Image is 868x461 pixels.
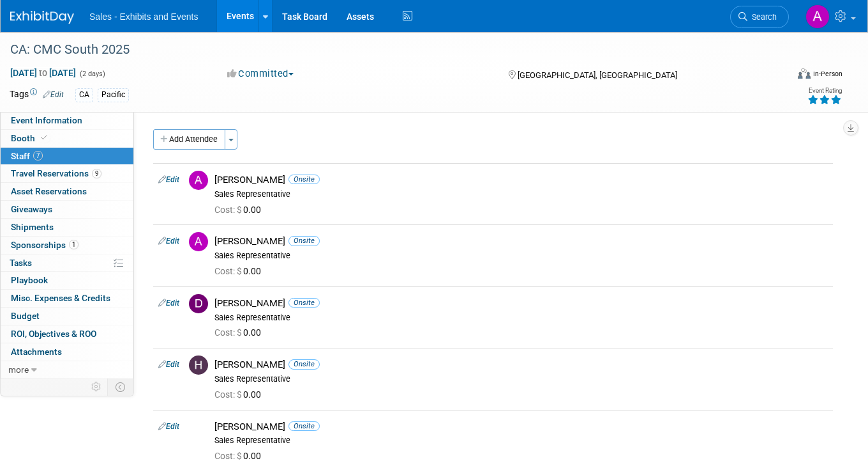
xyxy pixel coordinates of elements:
span: 1 [69,240,79,249]
span: Cost: $ [214,451,243,461]
div: [PERSON_NAME] [214,421,828,433]
td: Tags [10,88,64,102]
span: Budget [11,311,40,321]
a: Playbook [1,272,133,289]
div: Event Format [720,66,843,86]
img: D.jpg [189,294,208,313]
div: Event Rating [807,88,842,94]
td: Personalize Event Tab Strip [86,379,108,395]
img: ExhibitDay [10,11,74,24]
a: Attachments [1,343,133,361]
div: In-Person [812,69,842,79]
a: Sponsorships1 [1,237,133,254]
img: Alexandra Horne [805,4,830,29]
a: Asset Reservations [1,183,133,200]
span: to [37,68,49,78]
span: Sponsorships [11,240,79,250]
a: Edit [158,299,179,308]
a: Event Information [1,112,133,129]
a: Edit [158,422,179,431]
span: Asset Reservations [11,186,87,196]
span: Onsite [288,298,320,308]
i: Booth reservation complete [41,134,47,141]
span: Cost: $ [214,327,243,338]
a: Edit [158,360,179,369]
a: Misc. Expenses & Credits [1,290,133,307]
span: Playbook [11,275,48,285]
span: Attachments [11,347,62,357]
div: Sales Representative [214,374,828,384]
span: Staff [11,151,43,161]
div: [PERSON_NAME] [214,235,828,247]
a: Edit [43,90,64,99]
span: Onsite [288,236,320,246]
a: Booth [1,130,133,147]
span: 7 [33,151,43,160]
div: Sales Representative [214,251,828,261]
span: Misc. Expenses & Credits [11,293,110,303]
div: CA [75,88,93,102]
div: Sales Representative [214,189,828,199]
span: more [8,364,29,375]
div: CA: CMC South 2025 [6,38,772,61]
span: Search [747,12,777,22]
span: (2 days) [79,70,105,78]
td: Toggle Event Tabs [108,379,134,395]
a: Giveaways [1,201,133,218]
span: 0.00 [214,451,266,461]
span: Onsite [288,175,320,184]
span: Giveaways [11,204,52,214]
span: Cost: $ [214,266,243,276]
a: Tasks [1,254,133,272]
span: [GEOGRAPHIC_DATA], [GEOGRAPHIC_DATA] [518,70,677,80]
span: Travel Reservations [11,168,101,178]
span: 0.00 [214,327,266,338]
img: H.jpg [189,356,208,375]
a: Edit [158,175,179,184]
a: Edit [158,237,179,246]
div: Sales Representative [214,435,828,446]
span: ROI, Objectives & ROO [11,329,96,339]
span: 9 [92,169,101,178]
a: ROI, Objectives & ROO [1,325,133,343]
span: [DATE] [DATE] [10,67,77,79]
span: Event Information [11,115,82,125]
span: 0.00 [214,389,266,400]
div: [PERSON_NAME] [214,297,828,309]
img: A.jpg [189,171,208,190]
button: Committed [223,67,299,81]
span: 0.00 [214,205,266,215]
span: Cost: $ [214,389,243,400]
a: Budget [1,308,133,325]
img: Format-Inperson.png [798,68,811,79]
a: Travel Reservations9 [1,165,133,182]
span: Shipments [11,222,54,232]
a: Search [730,6,789,28]
div: Pacific [98,88,129,102]
span: Tasks [10,258,32,268]
span: Onsite [288,421,320,431]
div: Sales Representative [214,313,828,323]
span: Booth [11,133,50,143]
img: A.jpg [189,232,208,251]
div: [PERSON_NAME] [214,174,828,186]
a: more [1,361,133,379]
div: [PERSON_NAME] [214,359,828,371]
span: Sales - Exhibits and Events [89,12,198,22]
button: Add Attendee [153,129,225,150]
a: Staff7 [1,148,133,165]
span: Onsite [288,359,320,369]
span: Cost: $ [214,205,243,215]
span: 0.00 [214,266,266,276]
a: Shipments [1,219,133,236]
